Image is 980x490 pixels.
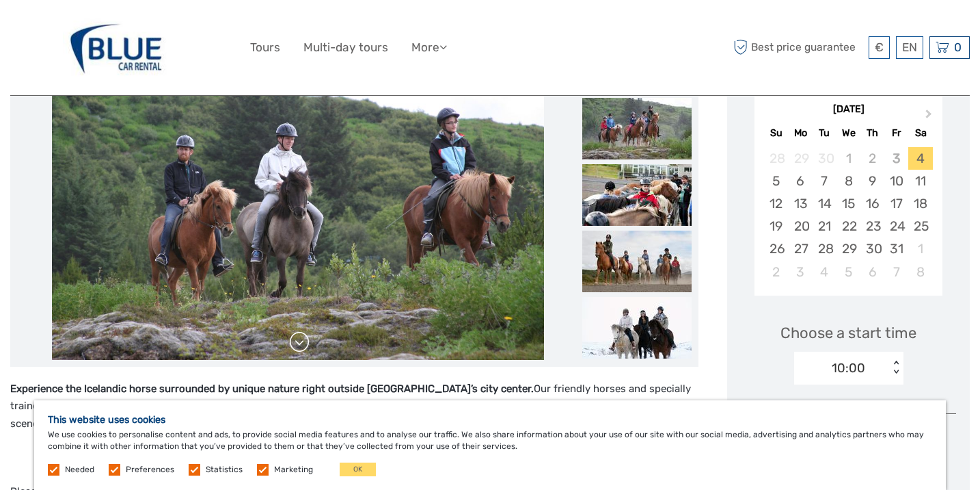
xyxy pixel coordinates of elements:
[764,237,788,260] div: Choose Sunday, October 26th, 2025
[813,124,836,142] div: Tu
[860,192,884,215] div: Choose Thursday, October 16th, 2025
[303,38,388,57] a: Multi-day tours
[126,464,174,476] label: Preferences
[884,192,908,215] div: Choose Friday, October 17th, 2025
[836,147,860,170] div: Not available Wednesday, October 1st, 2025
[860,237,884,260] div: Choose Thursday, October 30th, 2025
[764,147,788,170] div: Not available Sunday, September 28th, 2025
[908,124,932,142] div: Sa
[884,261,908,283] div: Choose Friday, November 7th, 2025
[890,361,901,375] div: < >
[157,21,174,38] button: Open LiveChat chat widget
[789,124,813,142] div: Mo
[908,147,932,170] div: Choose Saturday, October 4th, 2025
[860,170,884,192] div: Choose Thursday, October 9th, 2025
[52,31,544,360] img: c3e7784cc5f044d9a0f274afd6bf8312_main_slider.jpg
[836,124,860,142] div: We
[780,322,916,344] span: Choose a start time
[884,170,908,192] div: Choose Friday, October 10th, 2025
[813,215,836,237] div: Choose Tuesday, October 21st, 2025
[48,414,932,426] h5: This website uses cookies
[813,192,836,215] div: Choose Tuesday, October 14th, 2025
[884,147,908,170] div: Not available Friday, October 3rd, 2025
[884,215,908,237] div: Choose Friday, October 24th, 2025
[789,170,813,192] div: Choose Monday, October 6th, 2025
[832,359,865,377] div: 10:00
[813,237,836,260] div: Choose Tuesday, October 28th, 2025
[908,261,932,283] div: Choose Saturday, November 8th, 2025
[730,36,865,59] span: Best price guarantee
[764,170,788,192] div: Choose Sunday, October 5th, 2025
[10,383,534,395] strong: Experience the Icelandic horse surrounded by unique nature right outside [GEOGRAPHIC_DATA]’s city...
[789,215,813,237] div: Choose Monday, October 20th, 2025
[836,215,860,237] div: Choose Wednesday, October 22nd, 2025
[836,170,860,192] div: Choose Wednesday, October 8th, 2025
[789,261,813,283] div: Choose Monday, November 3rd, 2025
[789,147,813,170] div: Not available Monday, September 29th, 2025
[764,215,788,237] div: Choose Sunday, October 19th, 2025
[919,106,941,128] button: Next Month
[860,215,884,237] div: Choose Thursday, October 23rd, 2025
[764,261,788,283] div: Choose Sunday, November 2nd, 2025
[250,38,280,57] a: Tours
[206,464,243,476] label: Statistics
[908,215,932,237] div: Choose Saturday, October 25th, 2025
[860,124,884,142] div: Th
[884,237,908,260] div: Choose Friday, October 31st, 2025
[582,98,692,159] img: 1e3f0d3819c6492fab9e3999cde45ea6_slider_thumbnail.jpg
[908,170,932,192] div: Choose Saturday, October 11th, 2025
[860,261,884,283] div: Choose Thursday, November 6th, 2025
[19,24,154,35] p: We're away right now. Please check back later!
[908,237,932,260] div: Choose Saturday, November 1st, 2025
[884,124,908,142] div: Fr
[789,192,813,215] div: Choose Monday, October 13th, 2025
[65,464,94,476] label: Needed
[582,164,692,226] img: 4d7ff6c4656f4dc39171be0bd7d07319_slider_thumbnail.jpg
[836,261,860,283] div: Choose Wednesday, November 5th, 2025
[274,464,313,476] label: Marketing
[860,147,884,170] div: Not available Thursday, October 2nd, 2025
[10,381,698,433] p: Our friendly horses and specially trained guides will take you on a ride on excellent riding path...
[836,192,860,215] div: Choose Wednesday, October 15th, 2025
[754,103,942,117] div: [DATE]
[875,40,884,54] span: €
[759,147,938,283] div: month 2025-10
[764,192,788,215] div: Choose Sunday, October 12th, 2025
[813,170,836,192] div: Choose Tuesday, October 7th, 2025
[34,400,946,490] div: We use cookies to personalise content and ads, to provide social media features and to analyse ou...
[896,36,923,59] div: EN
[789,237,813,260] div: Choose Monday, October 27th, 2025
[411,38,447,57] a: More
[63,10,169,85] img: 327-f1504865-485a-4622-b32e-96dd980bccfc_logo_big.jpg
[836,237,860,260] div: Choose Wednesday, October 29th, 2025
[582,297,692,359] img: ba3bded5de734fb3b52db8025601de55_slider_thumbnail.jpg
[908,192,932,215] div: Choose Saturday, October 18th, 2025
[952,40,964,54] span: 0
[582,231,692,292] img: 322adb5af0374978b5da4c7b93df4d69_slider_thumbnail.jpg
[813,261,836,283] div: Choose Tuesday, November 4th, 2025
[340,463,376,476] button: OK
[764,124,788,142] div: Su
[813,147,836,170] div: Not available Tuesday, September 30th, 2025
